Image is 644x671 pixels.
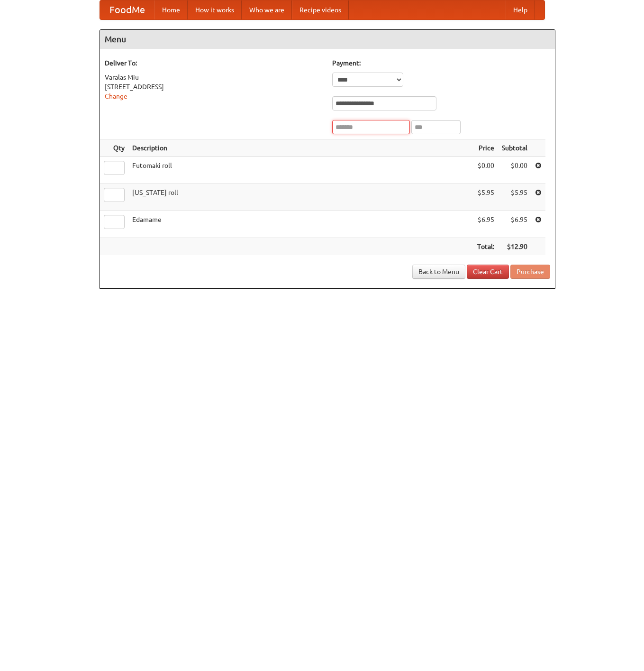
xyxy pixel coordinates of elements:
th: Description [128,139,473,157]
td: $0.00 [473,157,498,184]
td: $5.95 [498,184,531,211]
th: Price [473,139,498,157]
a: FoodMe [100,0,154,19]
th: Subtotal [498,139,531,157]
div: Varalas Miu [105,73,323,82]
a: Who we are [242,0,292,19]
a: Home [154,0,188,19]
a: Clear Cart [467,265,509,279]
td: $6.95 [473,211,498,238]
a: Change [105,92,127,100]
a: Recipe videos [292,0,349,19]
th: $12.90 [498,238,531,256]
h5: Payment: [332,58,550,68]
td: $5.95 [473,184,498,211]
td: Futomaki roll [128,157,473,184]
th: Total: [473,238,498,256]
a: How it works [188,0,242,19]
td: [US_STATE] roll [128,184,473,211]
div: [STREET_ADDRESS] [105,82,323,92]
h4: Menu [100,30,555,49]
td: $6.95 [498,211,531,238]
a: Back to Menu [412,265,465,279]
th: Qty [100,139,128,157]
h5: Deliver To: [105,58,323,68]
button: Purchase [510,265,550,279]
td: $0.00 [498,157,531,184]
td: Edamame [128,211,473,238]
a: Help [506,0,535,19]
